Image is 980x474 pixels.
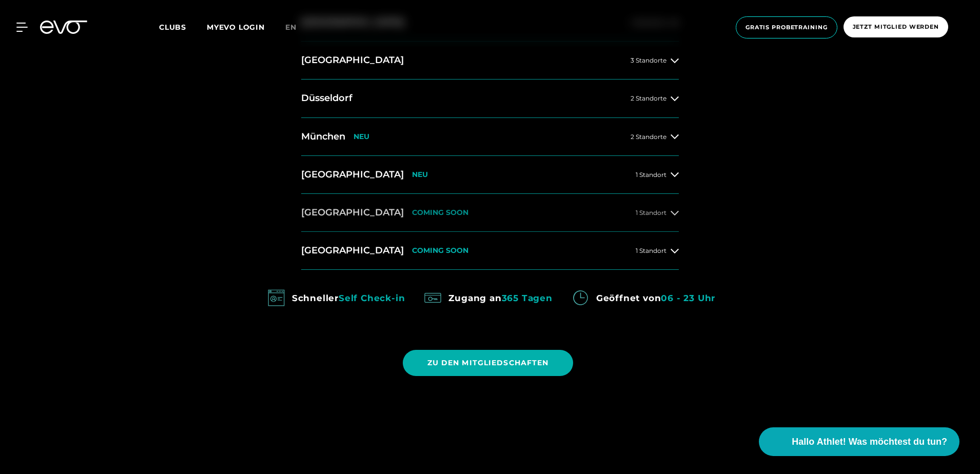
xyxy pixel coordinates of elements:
[403,342,578,384] a: ZU DEN MITGLIEDSCHAFTEN
[301,118,679,156] button: MünchenNEU2 Standorte
[853,23,939,31] span: Jetzt Mitglied werden
[631,57,667,64] span: 3 Standorte
[207,23,265,32] a: MYEVO LOGIN
[301,168,404,181] h2: [GEOGRAPHIC_DATA]
[159,22,207,32] a: Clubs
[285,23,297,32] span: en
[427,358,549,368] span: ZU DEN MITGLIEDSCHAFTEN
[636,247,667,254] span: 1 Standort
[301,92,352,105] h2: Düsseldorf
[631,133,667,140] span: 2 Standorte
[448,290,552,306] div: Zugang an
[292,290,405,306] div: Schneller
[301,80,679,117] button: Düsseldorf2 Standorte
[301,194,679,232] button: [GEOGRAPHIC_DATA]COMING SOON1 Standort
[159,23,186,32] span: Clubs
[759,427,959,456] button: Hallo Athlet! Was möchtest du tun?
[569,286,592,309] img: evofitness
[792,435,947,449] span: Hallo Athlet! Was möchtest du tun?
[661,293,715,303] em: 06 - 23 Uhr
[636,209,667,216] span: 1 Standort
[301,42,679,80] button: [GEOGRAPHIC_DATA]3 Standorte
[354,132,369,141] p: NEU
[733,16,840,38] a: Gratis Probetraining
[596,290,715,306] div: Geöffnet von
[339,293,405,303] em: Self Check-in
[502,293,553,303] em: 365 Tagen
[301,244,404,257] h2: [GEOGRAPHIC_DATA]
[412,246,468,255] p: COMING SOON
[301,54,404,67] h2: [GEOGRAPHIC_DATA]
[412,208,468,217] p: COMING SOON
[421,286,444,309] img: evofitness
[301,156,679,194] button: [GEOGRAPHIC_DATA]NEU1 Standort
[412,170,428,179] p: NEU
[746,23,828,32] span: Gratis Probetraining
[631,95,667,102] span: 2 Standorte
[301,130,345,143] h2: München
[301,206,404,219] h2: [GEOGRAPHIC_DATA]
[265,286,288,309] img: evofitness
[636,171,667,178] span: 1 Standort
[285,22,309,33] a: en
[840,16,951,38] a: Jetzt Mitglied werden
[301,232,679,270] button: [GEOGRAPHIC_DATA]COMING SOON1 Standort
